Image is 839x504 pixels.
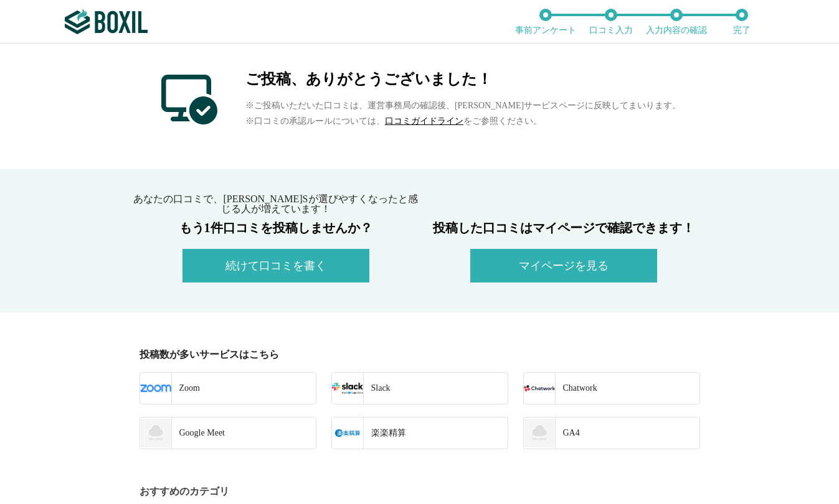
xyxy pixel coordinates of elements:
a: マイページを見る [470,262,657,271]
a: Zoom [140,372,316,404]
h3: もう1件口コミを投稿しませんか？ [132,222,420,234]
h3: 投稿した口コミはマイページで確認できます！ [420,222,708,234]
div: Zoom [171,373,200,404]
div: Slack [363,373,391,404]
div: Chatwork [555,373,597,404]
p: ※ご投稿いただいた口コミは、運営事務局の確認後、[PERSON_NAME]サービスページに反映してまいります。 [245,98,681,113]
div: おすすめのカテゴリ [140,487,708,497]
div: Google Meet [171,418,225,449]
a: Chatwork [523,372,700,404]
a: Google Meet [140,417,316,449]
a: 口コミガイドライン [385,116,463,126]
li: 完了 [709,9,775,35]
a: 続けて口コミを書く [182,262,369,271]
li: 口コミ入力 [579,9,644,35]
li: 事前アンケート [513,9,579,35]
a: GA4 [523,417,700,449]
div: 投稿数が多いサービスはこちら [140,350,708,360]
div: 楽楽精算 [363,418,406,449]
a: Slack [331,372,508,404]
span: あなたの口コミで、[PERSON_NAME]Sが選びやすくなったと感じる人が増えています！ [133,194,417,214]
button: 続けて口コミを書く [182,249,369,282]
img: ボクシルSaaS_ロゴ [65,9,148,34]
li: 入力内容の確認 [644,9,709,35]
h2: ご投稿、ありがとうございました！ [245,72,681,86]
div: GA4 [555,418,580,449]
a: 楽楽精算 [331,417,508,449]
button: マイページを見る [470,249,657,282]
p: ※口コミの承認ルールについては、 をご参照ください。 [245,113,681,129]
